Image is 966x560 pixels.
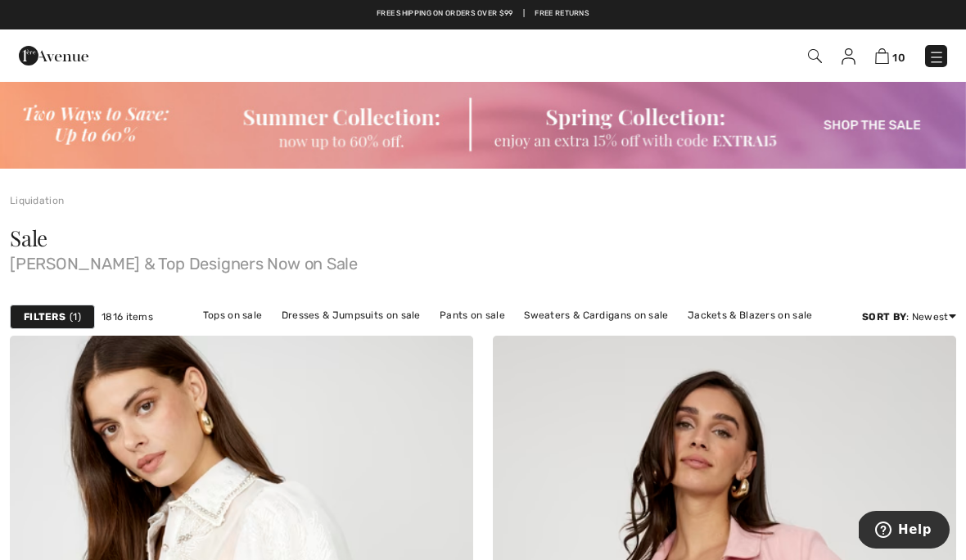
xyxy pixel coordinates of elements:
strong: Filters [24,309,65,324]
span: 1 [70,309,81,324]
a: Tops on sale [195,305,271,326]
a: Liquidation [10,195,64,206]
a: Outerwear on sale [497,326,603,347]
a: Pants on sale [431,305,513,326]
img: My Info [842,48,855,65]
img: Menu [928,48,945,65]
a: Skirts on sale [413,326,494,347]
a: Dresses & Jumpsuits on sale [273,305,429,326]
span: Sale [10,224,47,252]
span: 10 [892,52,905,64]
a: Jackets & Blazers on sale [679,305,821,326]
img: 1ère Avenue [19,39,88,72]
img: Search [808,49,822,63]
a: Free shipping on orders over $99 [377,8,513,20]
div: : Newest [862,309,956,324]
iframe: Opens a widget where you can find more information [859,511,950,552]
a: Free Returns [535,8,589,20]
span: | [523,8,525,20]
span: [PERSON_NAME] & Top Designers Now on Sale [10,249,956,272]
a: 1ère Avenue [19,47,88,62]
img: Shopping Bag [875,48,889,64]
a: 10 [875,46,905,65]
span: 1816 items [102,309,153,324]
a: Sweaters & Cardigans on sale [516,305,676,326]
strong: Sort By [862,311,906,323]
